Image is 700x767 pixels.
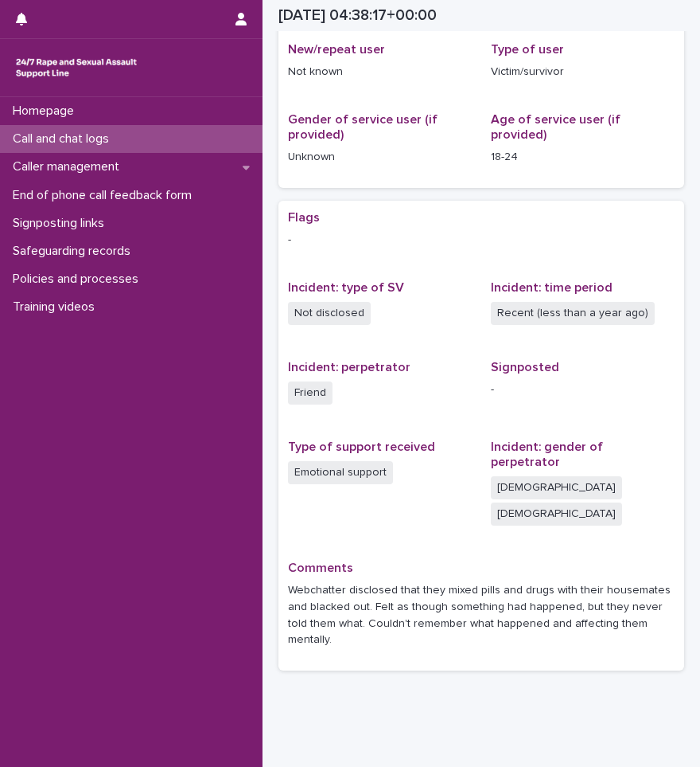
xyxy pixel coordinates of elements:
span: [DEMOGRAPHIC_DATA] [491,476,622,499]
span: Age of service user (if provided) [491,113,620,141]
span: Type of user [491,43,564,56]
p: Not known [288,64,472,80]
span: Incident: time period [491,281,612,294]
h2: [DATE] 04:38:17+00:00 [278,6,437,25]
span: Not disclosed [288,302,371,325]
p: - [288,232,675,248]
span: Type of support received [288,440,435,453]
p: Call and chat logs [6,131,122,147]
p: Safeguarding records [6,244,143,259]
p: Policies and processes [6,272,151,287]
p: 18-24 [491,149,675,166]
p: End of phone call feedback form [6,188,204,203]
p: Unknown [288,149,472,166]
span: Emotional support [288,461,393,484]
span: Flags [288,211,320,224]
span: Incident: perpetrator [288,361,410,374]
p: Caller management [6,159,132,174]
img: rhQMoQhaT3yELyF149Cw [13,52,140,84]
p: Webchatter disclosed that they mixed pills and drugs with their housemates and blacked out. Felt ... [288,582,675,648]
span: New/repeat user [288,43,385,56]
span: Incident: gender of perpetrator [491,440,603,468]
span: Incident: type of SV [288,281,404,294]
p: Homepage [6,104,87,119]
span: Signposted [491,361,559,374]
span: Gender of service user (if provided) [288,113,437,141]
span: Friend [288,382,332,405]
span: Recent (less than a year ago) [491,302,655,325]
span: [DEMOGRAPHIC_DATA] [491,503,622,526]
p: Victim/survivor [491,64,675,80]
span: Comments [288,562,353,574]
p: Signposting links [6,216,117,231]
p: - [491,382,675,398]
p: Training videos [6,299,107,315]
